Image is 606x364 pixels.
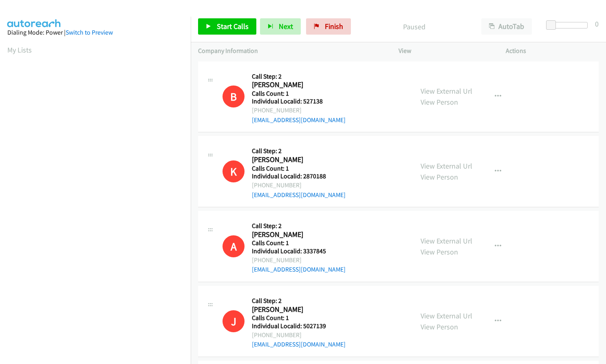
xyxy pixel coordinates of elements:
h5: Call Step: 2 [252,297,346,305]
div: Delay between calls (in seconds) [550,22,588,29]
h5: Calls Count: 1 [252,90,346,98]
h5: Call Step: 2 [252,72,346,81]
h1: A [223,235,245,257]
h2: [PERSON_NAME] [252,305,334,314]
a: My Lists [7,45,32,55]
a: Switch to Preview [66,29,113,36]
a: View Person [421,172,458,182]
h5: Calls Count: 1 [252,239,346,247]
span: Next [279,22,293,31]
a: [EMAIL_ADDRESS][DOMAIN_NAME] [252,116,346,124]
a: View External Url [421,236,472,246]
div: 0 [595,18,599,29]
a: Start Calls [198,18,256,35]
h1: J [223,310,245,332]
a: [EMAIL_ADDRESS][DOMAIN_NAME] [252,191,346,199]
a: View Person [421,247,458,257]
div: Dialing Mode: Power | [7,28,183,37]
h1: K [223,160,245,182]
h5: Individual Localid: 527138 [252,97,346,105]
div: [PHONE_NUMBER] [252,180,346,190]
div: [PHONE_NUMBER] [252,255,346,265]
button: Next [260,18,301,35]
a: View Person [421,322,458,331]
h5: Calls Count: 1 [252,314,346,322]
p: Company Information [198,46,384,56]
div: [PHONE_NUMBER] [252,105,346,115]
a: Finish [306,18,351,35]
a: [EMAIL_ADDRESS][DOMAIN_NAME] [252,340,346,348]
div: This number is on the do not call list [223,310,245,332]
a: View External Url [421,161,472,171]
h5: Call Step: 2 [252,147,346,155]
h2: [PERSON_NAME] [252,230,334,239]
a: View External Url [421,311,472,320]
h2: [PERSON_NAME] [252,155,334,164]
p: Paused [362,21,467,32]
a: [EMAIL_ADDRESS][DOMAIN_NAME] [252,265,346,273]
h5: Call Step: 2 [252,222,346,230]
a: View Person [421,97,458,107]
h5: Individual Localid: 5027139 [252,322,346,330]
h5: Individual Localid: 2870188 [252,172,346,180]
div: [PHONE_NUMBER] [252,330,346,340]
span: Finish [325,22,343,31]
button: AutoTab [481,18,532,35]
p: Actions [506,46,599,56]
h2: [PERSON_NAME] [252,80,334,90]
h5: Individual Localid: 3337845 [252,247,346,255]
h1: B [223,86,245,107]
div: This number is on the do not call list [223,86,245,107]
span: Start Calls [217,22,249,31]
h5: Calls Count: 1 [252,164,346,173]
a: View External Url [421,86,472,96]
p: View [399,46,491,56]
div: This number is on the do not call list [223,160,245,182]
div: This number is on the do not call list [223,235,245,257]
